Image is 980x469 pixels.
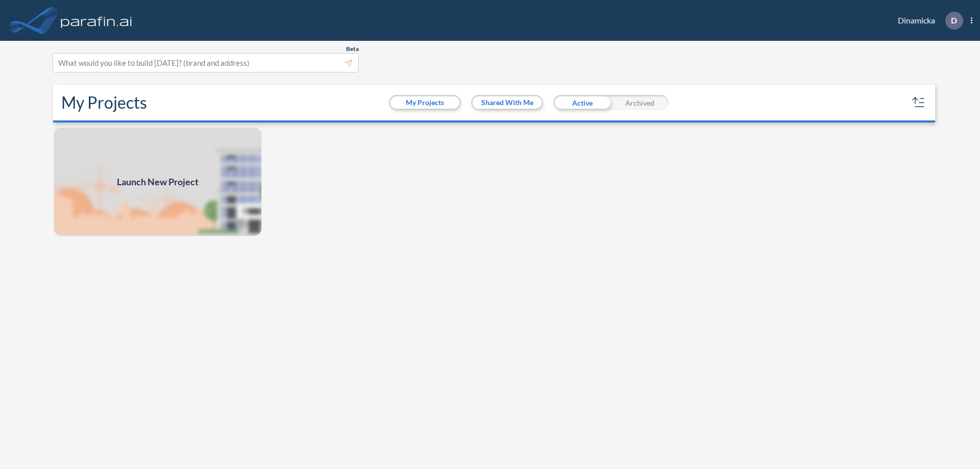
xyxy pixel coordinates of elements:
[883,12,972,30] div: Dinamicka
[346,45,359,53] span: Beta
[911,94,927,111] button: sort
[390,96,459,109] button: My Projects
[53,127,262,237] img: add
[473,96,542,109] button: Shared With Me
[59,10,134,31] img: logo
[611,95,669,110] div: Archived
[951,16,957,25] p: D
[553,95,611,110] div: Active
[117,175,199,189] span: Launch New Project
[53,127,262,237] a: Launch New Project
[61,93,147,112] h2: My Projects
